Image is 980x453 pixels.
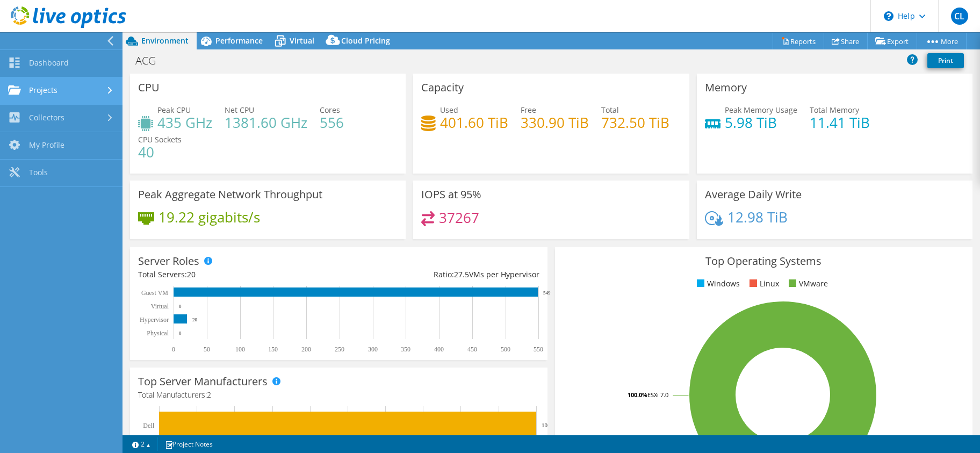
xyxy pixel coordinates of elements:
[141,289,168,297] text: Guest VM
[215,35,263,46] span: Performance
[225,105,254,115] span: Net CPU
[434,346,444,353] text: 400
[440,105,458,115] span: Used
[320,117,344,128] h4: 556
[927,53,964,68] a: Print
[151,303,169,310] text: Virtual
[225,117,307,128] h4: 1381.60 GHz
[454,269,469,279] span: 27.5
[138,82,160,94] h3: CPU
[138,189,322,200] h3: Peak Aggregate Network Throughput
[401,346,410,353] text: 350
[138,376,268,387] h3: Top Server Manufacturers
[725,105,797,115] span: Peak Memory Usage
[140,316,169,323] text: Hypervisor
[810,105,859,115] span: Total Memory
[141,35,189,46] span: Environment
[138,255,199,267] h3: Server Roles
[467,346,477,353] text: 450
[884,11,893,21] svg: \n
[143,422,154,429] text: Dell
[439,212,479,224] h4: 37267
[824,33,868,49] a: Share
[192,317,198,322] text: 20
[172,346,175,353] text: 0
[368,346,378,353] text: 300
[705,189,802,200] h3: Average Daily Write
[125,437,158,451] a: 2
[131,55,172,67] h1: ACG
[138,146,182,158] h4: 40
[158,211,260,223] h4: 19.22 gigabits/s
[147,329,169,337] text: Physical
[521,117,589,128] h4: 330.90 TiB
[917,33,967,49] a: More
[138,389,539,401] h4: Total Manufacturers:
[157,437,220,451] a: Project Notes
[301,346,311,353] text: 200
[440,117,508,128] h4: 401.60 TiB
[601,117,669,128] h4: 732.50 TiB
[542,422,548,428] text: 10
[320,105,340,115] span: Cores
[421,189,481,200] h3: IOPS at 95%
[341,35,390,46] span: Cloud Pricing
[725,117,797,128] h4: 5.98 TiB
[335,346,344,353] text: 250
[521,105,536,115] span: Free
[628,391,647,399] tspan: 100.0%
[157,105,191,115] span: Peak CPU
[235,346,245,353] text: 100
[543,290,551,296] text: 549
[157,117,212,128] h4: 435 GHz
[647,391,668,399] tspan: ESXi 7.0
[290,35,314,46] span: Virtual
[179,304,182,309] text: 0
[786,278,828,290] li: VMware
[268,346,278,353] text: 150
[694,278,740,290] li: Windows
[338,269,539,281] div: Ratio: VMs per Hypervisor
[867,33,917,49] a: Export
[727,211,788,223] h4: 12.98 TiB
[179,330,182,336] text: 0
[204,346,210,353] text: 50
[951,8,968,25] span: CL
[207,390,211,400] span: 2
[810,117,870,128] h4: 11.41 TiB
[138,134,182,145] span: CPU Sockets
[501,346,510,353] text: 500
[534,346,543,353] text: 550
[138,269,338,281] div: Total Servers:
[601,105,619,115] span: Total
[773,33,824,49] a: Reports
[421,82,464,94] h3: Capacity
[187,269,196,279] span: 20
[705,82,747,94] h3: Memory
[563,255,964,267] h3: Top Operating Systems
[747,278,779,290] li: Linux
